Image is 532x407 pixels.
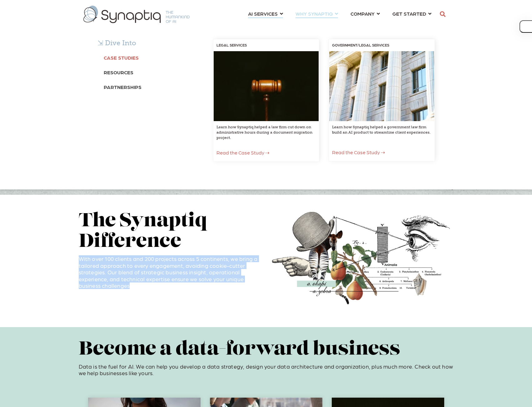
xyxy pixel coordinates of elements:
a: AI SERVICES [248,8,283,19]
h2: The Synaptiq Difference [79,211,261,253]
span: COMPANY [351,9,375,18]
span: AI SERVICES [248,9,278,18]
img: Collage of hand, pears, hat, eye [271,210,454,309]
a: WHY SYNAPTIQ [296,8,338,19]
iframe: Embedded CTA [79,295,137,311]
a: GET STARTED [392,8,431,19]
span: GET STARTED [392,9,426,18]
a: COMPANY [351,8,380,19]
nav: menu [242,3,438,26]
img: synaptiq logo-1 [83,6,190,23]
p: With over 100 clients and 200 projects across 5 continents, we bring a tailored approach to every... [79,255,261,289]
iframe: Embedded CTA [141,295,206,311]
span: WHY SYNAPTIQ [296,9,333,18]
p: Data is the fuel for AI. We can help you develop a data strategy, design your data architecture a... [79,363,454,376]
h2: Become a data-forward business [79,340,454,360]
